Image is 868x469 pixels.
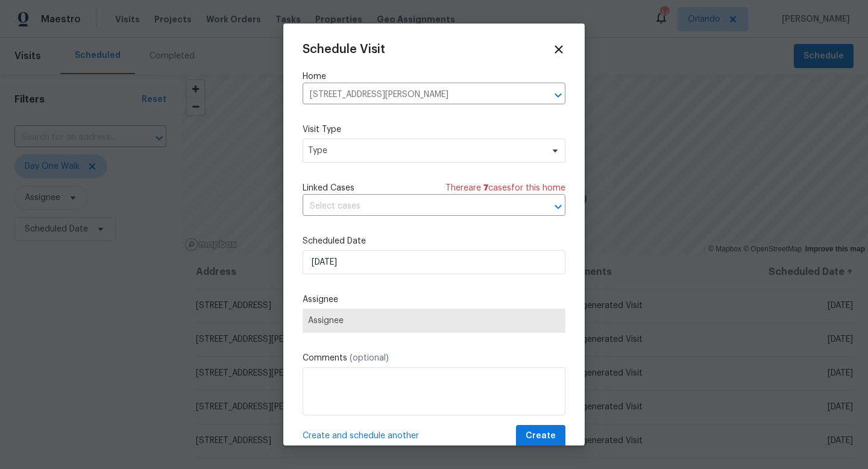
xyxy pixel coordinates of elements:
span: (optional) [350,354,389,362]
label: Home [303,71,565,83]
input: Select cases [303,197,532,216]
label: Assignee [303,294,565,306]
span: There are case s for this home [445,182,565,194]
button: Open [550,87,567,104]
button: Create [516,425,565,447]
span: Create and schedule another [303,430,419,442]
span: Linked Cases [303,182,354,194]
label: Visit Type [303,124,565,136]
label: Comments [303,352,565,364]
input: Enter in an address [303,86,532,104]
span: 7 [483,184,488,192]
span: Create [526,429,556,444]
span: Type [308,145,542,157]
span: Assignee [308,316,560,326]
label: Scheduled Date [303,235,565,247]
button: Open [550,198,567,215]
input: M/D/YYYY [303,250,565,274]
span: Schedule Visit [303,43,385,55]
span: Close [552,43,565,56]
